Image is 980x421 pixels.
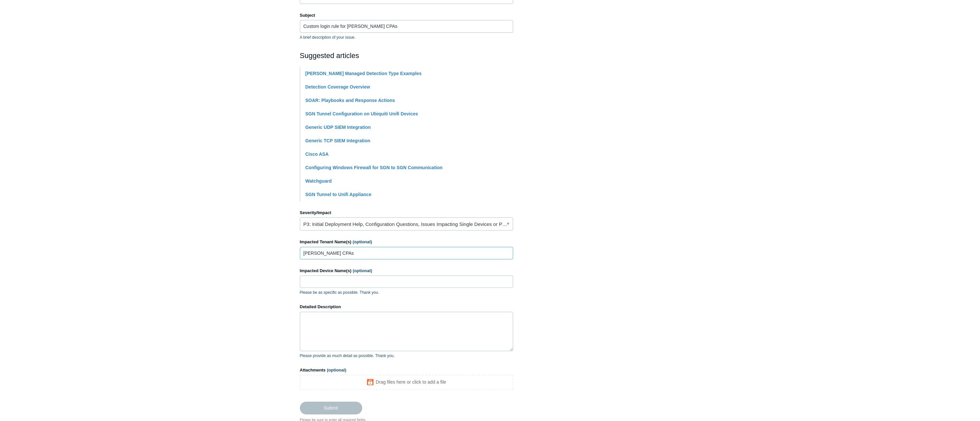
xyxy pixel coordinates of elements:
a: Generic TCP SIEM Integration [305,138,370,143]
label: Detailed Description [300,304,513,310]
label: Subject [300,12,513,19]
span: (optional) [353,239,372,244]
a: P3: Initial Deployment Help, Configuration Questions, Issues Impacting Single Devices or Past Out... [300,217,513,231]
label: Attachments [300,367,513,373]
input: Submit [300,402,362,414]
a: Generic UDP SIEM Integration [305,125,371,130]
p: A brief description of your issue. [300,34,513,40]
a: Watchguard [305,178,332,184]
label: Impacted Tenant Name(s) [300,239,513,245]
a: SOAR: Playbooks and Response Actions [305,98,395,103]
label: Severity/Impact [300,210,513,216]
a: [PERSON_NAME] Managed Detection Type Examples [305,71,422,76]
p: Please be as specific as possible. Thank you. [300,290,513,295]
label: Impacted Device Name(s) [300,268,513,274]
h2: Suggested articles [300,50,513,61]
span: (optional) [353,268,372,273]
a: SGN Tunnel to Unifi Appliance [305,192,371,197]
p: Please provide as much detail as possible. Thank you. [300,353,513,359]
a: Cisco ASA [305,151,329,157]
a: Configuring Windows Firewall for SGN to SGN Communication [305,165,443,170]
a: SGN Tunnel Configuration on Ubiquiti Unifi Devices [305,111,418,116]
a: Detection Coverage Overview [305,84,370,90]
span: (optional) [327,368,346,372]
